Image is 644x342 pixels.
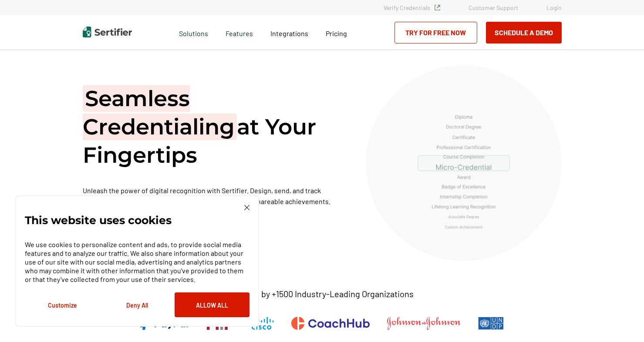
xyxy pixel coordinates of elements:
button: Allow All [175,292,250,317]
img: Johnson & Johnson [387,317,460,330]
p: We use cookies to personalize content and ads, to provide social media features and to analyze ou... [25,240,250,284]
a: Integrations [270,27,308,38]
h1: at Your Fingertips [83,84,344,169]
span: Integrations [270,29,308,37]
span: Solutions [179,27,208,38]
a: Login [546,4,562,11]
g: Associate Degree [448,215,479,219]
button: Deny All [100,292,175,317]
span: Features [226,27,253,38]
a: Try for Free Now [394,22,477,44]
img: Sertifier | Digital Credentialing Platform [83,27,132,37]
img: Cisco [250,317,274,330]
p: Unleash the power of digital recognition with Sertifier. Design, send, and track credentials with... [83,185,344,207]
img: Verified [435,5,440,10]
p: This website uses cookies [25,216,172,225]
span: Pricing [326,29,347,37]
button: Customize [25,292,100,317]
button: Schedule a Demo [486,22,562,44]
img: UNDP [478,317,504,330]
a: Verify Credentials [384,4,440,11]
img: CoachHub [291,317,370,330]
a: Pricing [326,27,347,38]
p: Trusted by +1500 Industry-Leading Organizations [230,288,414,299]
a: Customer Support [469,4,518,11]
span: Seamless Credentialing [83,85,237,140]
img: Cookie Popup Close [244,205,250,210]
